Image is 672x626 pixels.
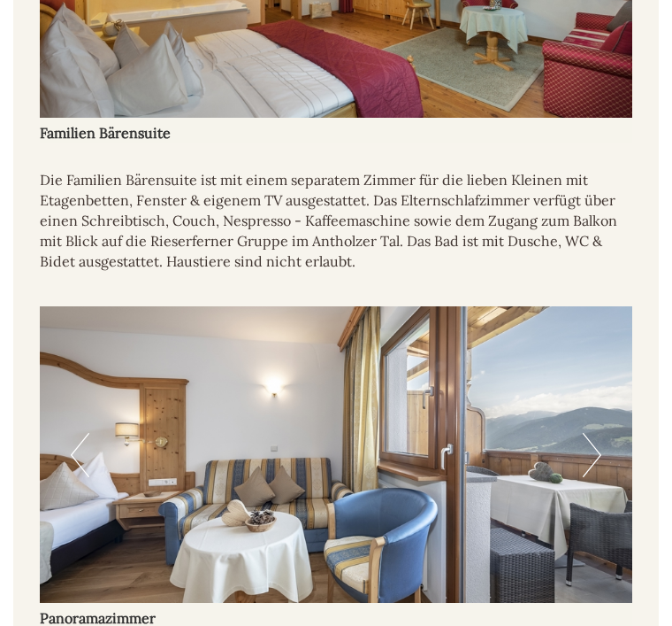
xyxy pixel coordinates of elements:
[40,306,632,603] img: image
[71,433,89,477] button: Previous
[583,433,601,477] button: Next
[40,170,632,271] p: Die Familien Bärensuite ist mit einem separatem Zimmer für die lieben Kleinen mit Etagenbetten, F...
[40,118,632,143] div: Familien Bärensuite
